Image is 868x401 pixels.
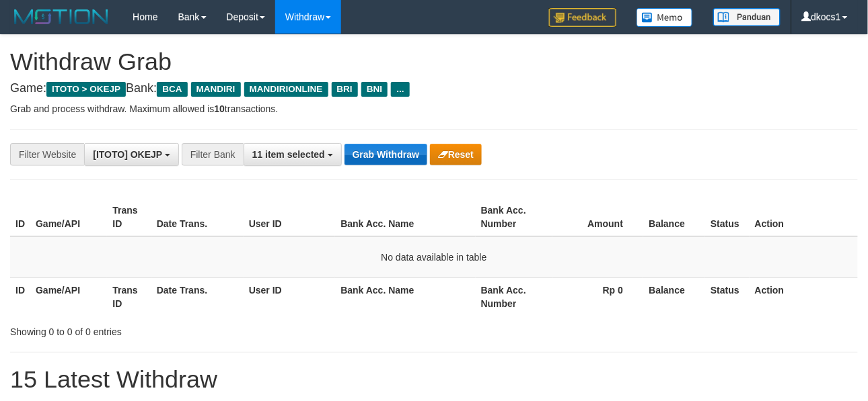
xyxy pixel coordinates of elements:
span: MANDIRIONLINE [244,82,328,97]
th: User ID [244,198,336,236]
img: panduan.png [713,8,781,26]
th: Bank Acc. Name [335,277,475,316]
span: [ITOTO] OKEJP [93,149,162,160]
th: Balance [643,198,705,236]
button: Grab Withdraw [345,144,427,165]
th: Action [750,198,858,236]
th: Bank Acc. Name [335,198,475,236]
th: Game/API [30,198,107,236]
th: Date Trans. [151,198,244,236]
span: BRI [332,82,358,97]
img: Button%20Memo.svg [637,8,693,27]
span: MANDIRI [191,82,241,97]
th: User ID [244,277,336,316]
th: Balance [643,277,705,316]
div: Showing 0 to 0 of 0 entries [10,320,352,339]
th: ID [10,277,30,316]
th: Status [705,277,750,316]
h1: Withdraw Grab [10,48,858,75]
h1: 15 Latest Withdraw [10,366,858,393]
button: Reset [430,144,482,165]
img: Feedback.jpg [549,8,616,27]
th: Bank Acc. Number [476,277,552,316]
button: [ITOTO] OKEJP [84,143,179,166]
th: Status [705,198,750,236]
span: BCA [157,82,187,97]
span: ... [391,82,409,97]
button: 11 item selected [244,143,342,166]
div: Filter Website [10,143,84,166]
td: No data available in table [10,236,858,278]
span: ITOTO > OKEJP [46,82,126,97]
span: BNI [361,82,388,97]
strong: 10 [214,103,225,114]
h4: Game: Bank: [10,82,858,95]
th: Trans ID [107,277,151,316]
th: Amount [552,198,644,236]
th: Rp 0 [552,277,644,316]
th: ID [10,198,30,236]
div: Filter Bank [182,143,244,166]
th: Trans ID [107,198,151,236]
th: Date Trans. [151,277,244,316]
span: 11 item selected [252,149,325,160]
img: MOTION_logo.png [10,7,112,27]
p: Grab and process withdraw. Maximum allowed is transactions. [10,102,858,116]
th: Bank Acc. Number [476,198,552,236]
th: Action [750,277,858,316]
th: Game/API [30,277,107,316]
